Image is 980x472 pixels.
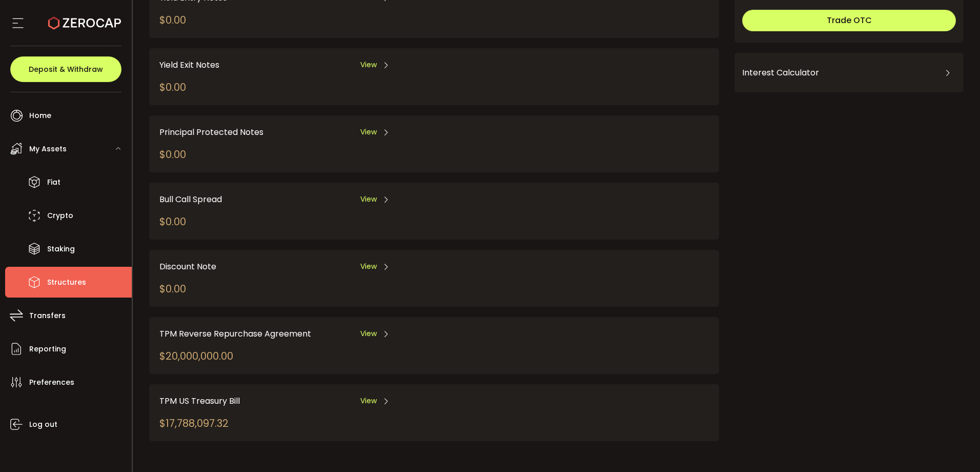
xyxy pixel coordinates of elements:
span: TPM Reverse Repurchase Agreement [159,327,311,340]
span: Discount Note [159,260,216,273]
button: Trade OTC [742,10,956,31]
span: Crypto [47,208,73,223]
div: $17,788,097.32 [159,416,229,431]
span: Principal Protected Notes [159,126,263,139]
div: $0.00 [159,147,186,162]
span: Structures [47,275,86,290]
div: $0.00 [159,281,186,297]
span: View [360,328,377,339]
span: Staking [47,242,75,257]
span: TPM US Treasury Bill [159,395,240,407]
span: View [360,60,377,70]
span: View [360,396,377,406]
span: Transfers [29,308,66,323]
span: Preferences [29,375,74,390]
span: Deposit & Withdraw [29,66,103,73]
span: Bull Call Spread [159,193,222,206]
span: Yield Exit Notes [159,58,219,71]
span: View [360,194,377,205]
div: $20,000,000.00 [159,348,233,364]
div: Interest Calculator [742,61,956,85]
span: Fiat [47,175,60,190]
div: $0.00 [159,12,186,28]
div: $0.00 [159,214,186,229]
button: Deposit & Withdraw [10,56,121,82]
span: Log out [29,417,57,432]
span: Home [29,108,51,123]
span: View [360,127,377,137]
span: Trade OTC [827,14,872,26]
span: View [360,261,377,272]
iframe: Chat Widget [929,423,980,472]
div: $0.00 [159,80,186,95]
span: My Assets [29,142,67,156]
span: Reporting [29,342,66,357]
